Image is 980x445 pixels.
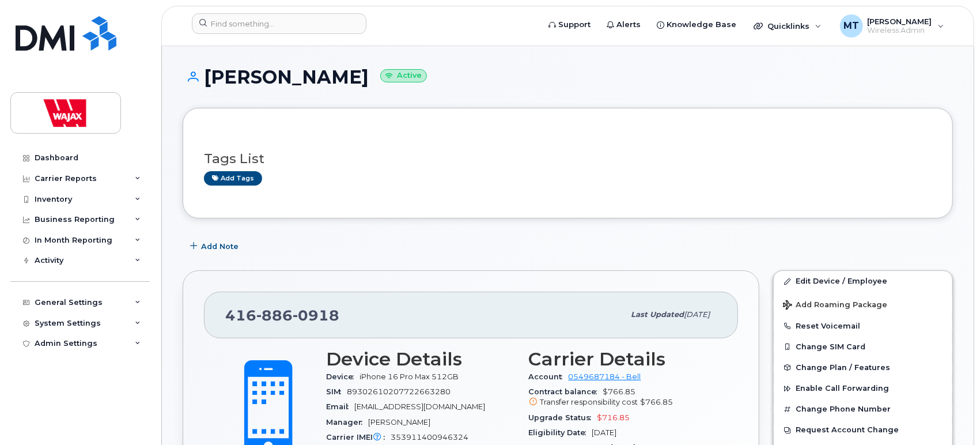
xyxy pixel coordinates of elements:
[529,428,592,437] span: Eligibility Date
[774,420,952,440] button: Request Account Change
[256,307,293,324] span: 886
[380,69,427,82] small: Active
[326,402,354,411] span: Email
[569,372,641,381] a: 0549687184 - Bell
[391,433,468,442] span: 353911400946324
[783,300,887,311] span: Add Roaming Package
[529,387,603,396] span: Contract balance
[201,241,239,252] span: Add Note
[183,236,248,257] button: Add Note
[774,357,952,378] button: Change Plan / Features
[225,307,339,324] span: 416
[592,428,617,437] span: [DATE]
[368,418,430,427] span: [PERSON_NAME]
[529,413,597,422] span: Upgrade Status
[326,387,347,396] span: SIM
[204,171,262,186] a: Add tags
[529,372,569,381] span: Account
[540,398,638,406] span: Transfer responsibility cost
[796,363,890,372] span: Change Plan / Features
[597,413,630,422] span: $716.85
[774,292,952,316] button: Add Roaming Package
[774,316,952,337] button: Reset Voicemail
[774,399,952,420] button: Change Phone Number
[326,349,515,369] h3: Device Details
[774,271,952,292] a: Edit Device / Employee
[183,67,953,87] h1: [PERSON_NAME]
[774,378,952,399] button: Enable Call Forwarding
[774,337,952,357] button: Change SIM Card
[796,384,889,393] span: Enable Call Forwarding
[347,387,451,396] span: 89302610207722663280
[204,152,932,166] h3: Tags List
[326,372,360,381] span: Device
[326,433,391,442] span: Carrier IMEI
[529,349,718,369] h3: Carrier Details
[631,310,684,319] span: Last updated
[360,372,459,381] span: iPhone 16 Pro Max 512GB
[354,402,485,411] span: [EMAIL_ADDRESS][DOMAIN_NAME]
[293,307,339,324] span: 0918
[684,310,710,319] span: [DATE]
[641,398,673,406] span: $766.85
[326,418,368,427] span: Manager
[529,387,718,408] span: $766.85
